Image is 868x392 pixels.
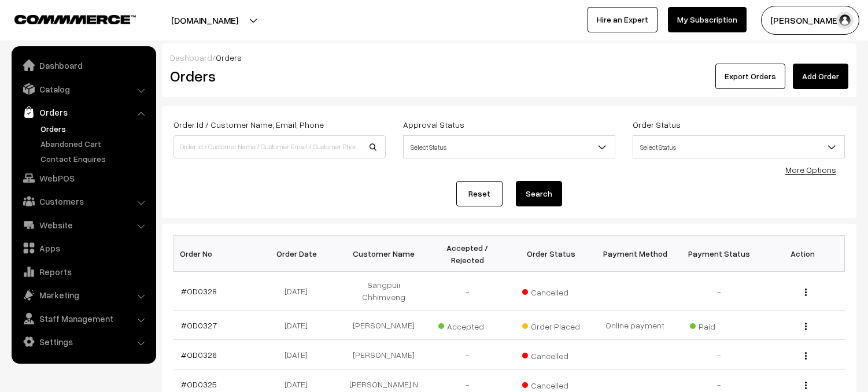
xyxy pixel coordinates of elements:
a: Abandoned Cart [38,138,152,150]
div: / [170,51,848,64]
a: Customers [14,191,152,212]
td: - [677,272,761,310]
a: #OD0328 [181,286,217,296]
td: Online payment [593,310,677,340]
label: Order Status [633,119,681,131]
img: Menu [805,382,807,389]
a: Hire an Expert [588,7,658,32]
td: - [677,340,761,369]
button: Export Orders [715,64,785,89]
a: #OD0325 [181,379,217,389]
label: Order Id / Customer Name, Email, Phone [173,119,324,131]
span: Paid [690,317,748,332]
input: Order Id / Customer Name / Customer Email / Customer Phone [173,135,386,158]
span: Cancelled [522,283,580,298]
a: My Subscription [668,7,747,32]
a: Settings [14,331,152,352]
th: Customer Name [342,236,426,272]
td: Sangpuii Chhimveng [342,272,426,310]
span: Select Status [404,137,615,157]
img: Menu [805,289,807,296]
label: Approval Status [403,119,464,131]
span: Cancelled [522,347,580,362]
span: Orders [216,53,242,62]
a: Contact Enquires [38,153,152,165]
td: [DATE] [258,340,342,369]
img: Menu [805,323,807,330]
span: Cancelled [522,376,580,391]
a: Marketing [14,284,152,305]
td: - [426,340,509,369]
a: COMMMERCE [14,12,116,25]
a: Dashboard [170,53,212,62]
th: Payment Status [677,236,761,272]
a: Website [14,215,152,235]
a: Add Order [793,64,848,89]
button: [DOMAIN_NAME] [131,6,279,35]
td: [DATE] [258,310,342,340]
img: user [836,12,854,29]
span: Order Placed [522,317,580,332]
th: Order Date [258,236,342,272]
td: [PERSON_NAME] [342,340,426,369]
span: Select Status [633,135,845,158]
a: Catalog [14,79,152,99]
td: [DATE] [258,272,342,310]
a: Reset [456,181,503,206]
th: Order No [174,236,258,272]
a: Orders [38,123,152,135]
a: Dashboard [14,55,152,76]
a: More Options [785,165,836,175]
th: Order Status [509,236,593,272]
a: Staff Management [14,308,152,329]
span: Accepted [438,317,496,332]
img: Menu [805,352,807,360]
a: #OD0327 [181,320,217,330]
th: Payment Method [593,236,677,272]
img: COMMMERCE [14,15,136,24]
h2: Orders [170,67,385,85]
a: Apps [14,238,152,258]
span: Select Status [403,135,615,158]
a: #OD0326 [181,350,217,360]
span: Select Status [633,137,844,157]
a: Reports [14,261,152,282]
button: Search [516,181,562,206]
a: Orders [14,102,152,123]
td: - [426,272,509,310]
a: WebPOS [14,168,152,188]
button: [PERSON_NAME] [761,6,859,35]
th: Action [761,236,845,272]
td: [PERSON_NAME] [342,310,426,340]
th: Accepted / Rejected [426,236,509,272]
